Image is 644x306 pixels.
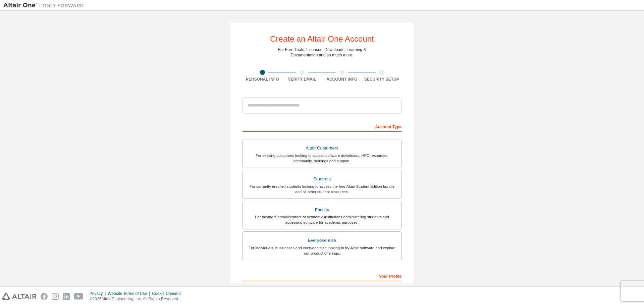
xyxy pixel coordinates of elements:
div: Verify Email [282,77,322,82]
div: Website Terms of Use [108,291,152,296]
div: For existing customers looking to access software downloads, HPC resources, community, trainings ... [247,153,397,164]
img: youtube.svg [74,293,84,300]
p: © 2025 Altair Engineering, Inc. All Rights Reserved. [90,296,185,302]
div: Students [247,174,397,184]
img: linkedin.svg [63,293,70,300]
div: Everyone else [247,236,397,245]
div: Altair Customers [247,143,397,153]
div: Your Profile [243,270,401,281]
img: facebook.svg [41,293,48,300]
div: Create an Altair One Account [270,35,374,43]
div: For currently enrolled students looking to access the free Altair Student Edition bundle and all ... [247,184,397,194]
div: For faculty & administrators of academic institutions administering students and accessing softwa... [247,214,397,225]
div: Account Info [322,77,362,82]
img: altair_logo.svg [2,293,37,300]
div: Personal Info [243,77,282,82]
div: Cookie Consent [152,291,184,296]
div: Privacy [90,291,108,296]
div: For individuals, businesses and everyone else looking to try Altair software and explore our prod... [247,245,397,256]
img: Altair One [3,2,87,9]
div: Security Setup [362,77,402,82]
div: For Free Trials, Licenses, Downloads, Learning & Documentation and so much more. [278,47,366,58]
div: Account Type [243,121,401,132]
img: instagram.svg [52,293,59,300]
div: Faculty [247,205,397,215]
